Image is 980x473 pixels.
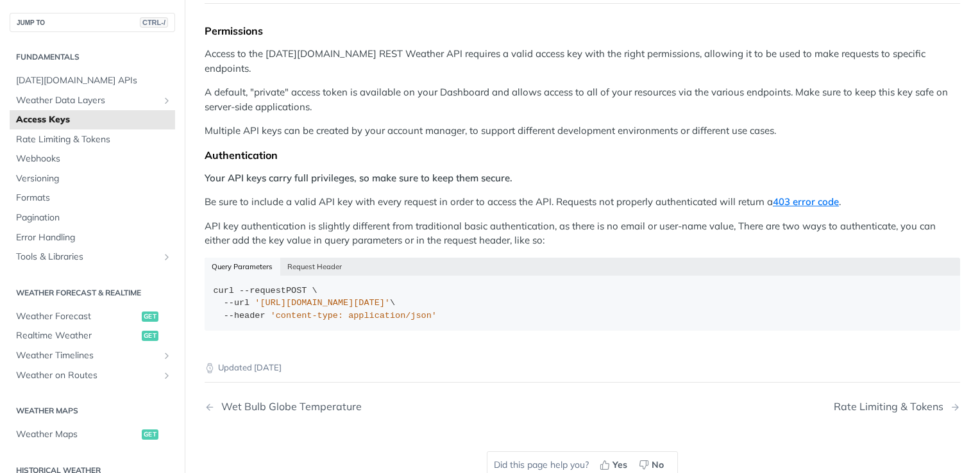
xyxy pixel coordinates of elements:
a: Weather Data LayersShow subpages for Weather Data Layers [10,91,175,110]
span: Weather Maps [16,428,139,441]
span: Rate Limiting & Tokens [16,133,172,146]
a: Weather on RoutesShow subpages for Weather on Routes [10,366,175,385]
a: [DATE][DOMAIN_NAME] APIs [10,71,175,90]
a: Versioning [10,169,175,188]
a: Tools & LibrariesShow subpages for Tools & Libraries [10,247,175,267]
span: Tools & Libraries [16,251,158,263]
strong: Your API keys carry full privileges, so make sure to keep them secure. [205,172,512,184]
p: A default, "private" access token is available on your Dashboard and allows access to all of your... [205,85,960,114]
span: Yes [612,458,627,472]
nav: Pagination Controls [205,388,960,426]
span: '[URL][DOMAIN_NAME][DATE]' [255,298,390,308]
a: Weather TimelinesShow subpages for Weather Timelines [10,346,175,365]
a: Error Handling [10,228,175,247]
a: Rate Limiting & Tokens [10,130,175,149]
span: Error Handling [16,231,172,244]
span: Weather Forecast [16,310,139,323]
a: 403 error code [773,195,839,208]
div: Authentication [205,149,960,162]
button: Request Header [280,258,350,276]
h2: Fundamentals [10,51,175,63]
a: Weather Mapsget [10,425,175,444]
h2: Weather Maps [10,405,175,417]
span: [DATE][DOMAIN_NAME] APIs [16,74,172,87]
button: JUMP TOCTRL-/ [10,13,175,32]
span: curl [214,286,234,295]
a: Formats [10,188,175,208]
div: Permissions [205,24,960,37]
span: Weather Data Layers [16,94,158,107]
button: Show subpages for Weather Timelines [162,351,172,361]
span: get [142,311,158,322]
div: Rate Limiting & Tokens [834,401,950,413]
a: Realtime Weatherget [10,326,175,345]
button: Show subpages for Weather Data Layers [162,95,172,106]
span: Versioning [16,172,172,185]
span: get [142,331,158,341]
span: Formats [16,192,172,204]
p: Access to the [DATE][DOMAIN_NAME] REST Weather API requires a valid access key with the right per... [205,47,960,76]
div: Wet Bulb Globe Temperature [215,401,362,413]
span: get [142,429,158,440]
span: Weather on Routes [16,369,158,382]
span: 'content-type: application/json' [271,311,437,320]
span: CTRL-/ [140,17,168,28]
span: Pagination [16,212,172,224]
span: Webhooks [16,153,172,165]
a: Next Page: Rate Limiting & Tokens [834,401,960,413]
span: --url [224,298,250,308]
p: API key authentication is slightly different from traditional basic authentication, as there is n... [205,219,960,248]
div: POST \ \ [214,285,952,322]
span: --header [224,311,266,320]
h2: Weather Forecast & realtime [10,287,175,299]
span: No [652,458,664,472]
p: Updated [DATE] [205,361,960,374]
a: Access Keys [10,110,175,129]
p: Be sure to include a valid API key with every request in order to access the API. Requests not pr... [205,195,960,210]
a: Webhooks [10,149,175,169]
span: --request [239,286,286,295]
a: Weather Forecastget [10,307,175,326]
button: Show subpages for Weather on Routes [162,370,172,381]
span: Weather Timelines [16,349,158,362]
button: Show subpages for Tools & Libraries [162,252,172,262]
span: Access Keys [16,113,172,126]
p: Multiple API keys can be created by your account manager, to support different development enviro... [205,124,960,138]
span: Realtime Weather [16,329,139,342]
a: Previous Page: Wet Bulb Globe Temperature [205,401,528,413]
a: Pagination [10,208,175,228]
